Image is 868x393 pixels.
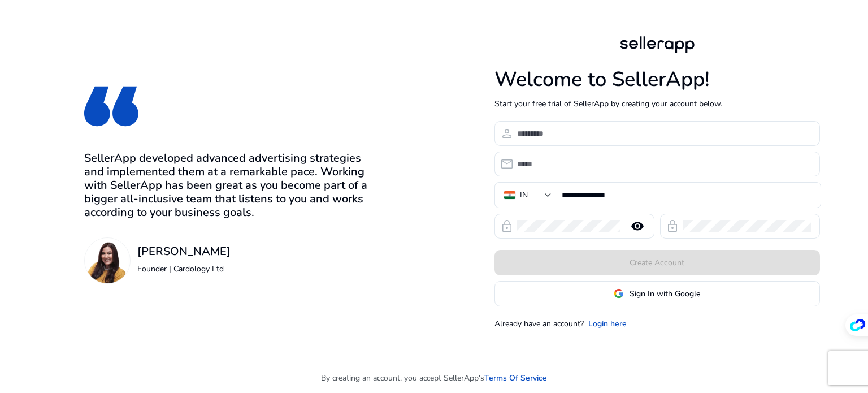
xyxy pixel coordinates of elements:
[500,127,514,140] span: person
[484,372,547,384] a: Terms Of Service
[494,318,584,330] p: Already have an account?
[614,288,624,299] img: google-logo.svg
[137,263,231,275] p: Founder | Cardology Ltd
[494,98,820,110] p: Start your free trial of SellerApp by creating your account below.
[500,157,514,171] span: email
[588,318,627,330] a: Login here
[500,219,514,233] span: lock
[494,67,820,92] h1: Welcome to SellerApp!
[630,288,700,300] span: Sign In with Google
[624,219,651,233] mat-icon: remove_red_eye
[494,281,820,306] button: Sign In with Google
[84,152,374,219] h3: SellerApp developed advanced advertising strategies and implemented them at a remarkable pace. Wo...
[137,245,231,258] h3: [PERSON_NAME]
[666,219,679,233] span: lock
[520,189,528,201] div: IN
